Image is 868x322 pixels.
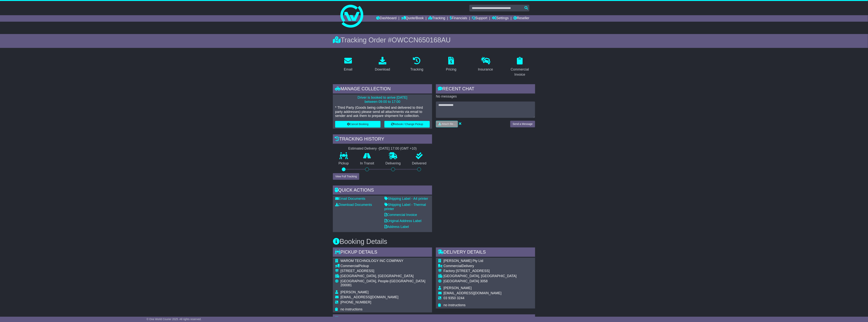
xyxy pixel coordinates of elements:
[335,121,381,128] button: Cancel Booking
[376,15,397,22] a: Dashboard
[392,36,451,44] span: OWCCN650168AU
[401,15,424,22] a: Quote/Book
[375,67,390,72] div: Download
[340,283,352,287] span: 200081
[436,94,535,99] p: No messages
[340,300,371,304] span: [PHONE_NUMBER]
[340,259,403,263] span: WAROM TECHNOLOGY INC COMPANY
[444,259,483,263] span: [PERSON_NAME] Pty Ltd
[341,56,355,73] a: Email
[333,134,432,145] div: Tracking history
[384,213,417,217] a: Commercial Invoice
[147,318,202,321] span: © One World Courier 2025. All rights reserved.
[444,274,517,278] div: [GEOGRAPHIC_DATA], [GEOGRAPHIC_DATA]
[333,238,535,245] h3: Booking Details
[333,186,432,196] div: Quick Actions
[340,295,398,299] span: [EMAIL_ADDRESS][DOMAIN_NAME]
[444,269,517,273] div: Factory [STREET_ADDRESS]
[333,147,432,151] div: Estimated Delivery -
[444,264,517,268] div: Delivery
[492,15,509,22] a: Settings
[340,279,425,283] span: [GEOGRAPHIC_DATA], People-[GEOGRAPHIC_DATA]
[444,291,501,295] span: [EMAIL_ADDRESS][DOMAIN_NAME]
[436,247,535,258] div: Delivery Details
[406,161,432,166] p: Delivered
[444,303,466,307] span: no instructions
[333,247,432,258] div: Pickup Details
[340,269,430,273] div: [STREET_ADDRESS]
[446,67,456,72] div: Pricing
[335,106,430,118] p: * Third Party (Goods being collected and delivered to third party addresses) please send all atta...
[340,307,363,311] span: no instructions
[444,56,459,73] a: Pricing
[480,279,488,283] span: 3058
[444,286,472,290] span: [PERSON_NAME]
[380,161,406,166] p: Delivering
[475,56,495,73] a: Insurance
[384,219,421,223] a: Original Address Label
[335,96,430,104] p: Driver is booked to arrive [DATE] between 09:00 to 17:00
[384,197,428,201] a: Shipping Label - A4 printer
[344,67,352,72] div: Email
[428,15,445,22] a: Tracking
[450,15,467,22] a: Financials
[408,56,426,73] a: Tracking
[507,67,533,77] div: Commercial Invoice
[340,290,369,294] span: [PERSON_NAME]
[384,203,426,211] a: Shipping Label - Thermal printer
[340,264,359,268] span: Commercial
[444,296,464,300] span: 03 9350 3244
[410,67,423,72] div: Tracking
[444,264,462,268] span: Commercial
[379,147,417,151] div: [DATE] 17:00 (GMT +10)
[333,84,432,94] div: Manage collection
[444,279,479,283] span: [GEOGRAPHIC_DATA]
[384,225,409,229] a: Address Label
[333,36,535,44] div: Tracking Order #
[333,161,355,166] p: Pickup
[340,264,430,268] div: Pickup
[472,15,487,22] a: Support
[478,67,493,72] div: Insurance
[335,197,365,201] a: Email Documents
[384,121,430,128] button: Rebook / Change Pickup
[436,84,535,94] div: RECENT CHAT
[510,121,535,127] button: Send a Message
[340,274,430,278] div: [GEOGRAPHIC_DATA], [GEOGRAPHIC_DATA]
[372,56,393,73] a: Download
[335,203,372,207] a: Download Documents
[505,56,535,79] a: Commercial Invoice
[355,161,380,166] p: In Transit
[333,173,359,180] button: View Full Tracking
[513,15,529,22] a: Reseller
